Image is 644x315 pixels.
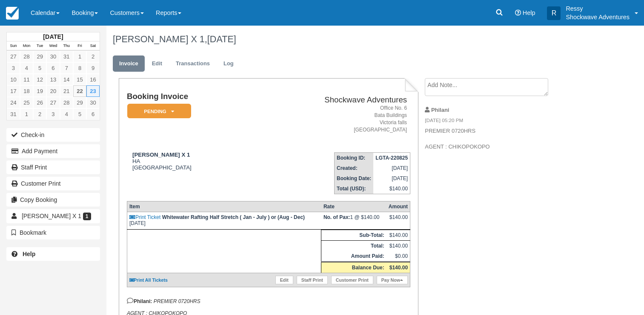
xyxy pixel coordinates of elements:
a: 27 [46,97,60,108]
span: [DATE] [207,34,236,44]
a: 10 [7,74,20,85]
a: 7 [60,62,73,74]
strong: Philani [431,107,449,113]
th: Sub-Total: [321,230,386,241]
a: Edit [275,276,293,284]
a: Customer Print [331,276,373,284]
em: Pending [127,104,191,119]
th: Thu [60,41,73,51]
a: 15 [73,74,86,85]
td: [DATE] [373,173,410,184]
span: 1 [83,213,91,220]
th: Booking ID: [334,153,373,163]
span: [PERSON_NAME] X 1 [22,213,81,219]
a: 12 [33,74,46,85]
a: Customer Print [6,177,100,190]
a: 16 [86,74,100,85]
a: 31 [7,108,20,120]
th: Amount [386,201,410,212]
th: Balance Due: [321,262,386,273]
button: Bookmark [6,226,100,239]
a: 6 [46,62,60,74]
a: 3 [7,62,20,74]
a: 24 [7,97,20,108]
h2: Shockwave Adventures [252,96,407,105]
a: 29 [33,51,46,62]
a: 3 [46,108,60,120]
a: Print All Tickets [129,277,168,283]
a: 30 [46,51,60,62]
a: 4 [60,108,73,120]
a: 26 [33,97,46,108]
a: Log [217,55,240,72]
em: [DATE] 05:20 PM [425,117,568,126]
a: 23 [86,85,100,97]
a: 31 [60,51,73,62]
a: 27 [7,51,20,62]
a: 13 [46,74,60,85]
strong: No. of Pax [323,214,350,220]
img: checkfront-main-nav-mini-logo.png [6,7,19,20]
a: 6 [86,108,100,120]
a: Staff Print [297,276,328,284]
th: Booking Date: [334,173,373,184]
a: [PERSON_NAME] X 1 1 [6,209,100,223]
th: Fri [73,41,86,51]
th: Total: [321,241,386,251]
p: Ressy [566,4,630,13]
a: Print Ticket [129,214,160,220]
button: Add Payment [6,144,100,158]
a: 1 [73,51,86,62]
strong: LGTA-220825 [375,155,408,161]
a: 25 [20,97,33,108]
a: 17 [7,85,20,97]
td: $140.00 [386,241,410,251]
a: 11 [20,74,33,85]
th: Amount Paid: [321,251,386,262]
div: $140.00 [389,214,408,227]
th: Tue [33,41,46,51]
td: $0.00 [386,251,410,262]
th: Total (USD): [334,184,373,194]
a: 22 [73,85,86,97]
th: Sat [86,41,100,51]
button: Copy Booking [6,193,100,207]
a: 2 [33,108,46,120]
a: 14 [60,74,73,85]
p: Shockwave Adventures [566,13,630,21]
i: Help [515,10,521,16]
button: Check-in [6,128,100,142]
td: [DATE] [127,212,321,230]
td: 1 @ $140.00 [321,212,386,230]
a: Transactions [169,55,216,72]
strong: Whitewater Rafting Half Stretch ( Jan - July ) or (Aug - Dec) [162,214,305,220]
td: $140.00 [373,184,410,194]
a: 21 [60,85,73,97]
a: 2 [86,51,100,62]
h1: [PERSON_NAME] X 1, [113,34,583,44]
a: 30 [86,97,100,108]
div: R [547,6,561,20]
a: Edit [146,55,169,72]
div: HA [GEOGRAPHIC_DATA] [127,152,249,171]
a: 18 [20,85,33,97]
th: Item [127,201,321,212]
a: 20 [46,85,60,97]
strong: Philani: [127,298,152,304]
th: Rate [321,201,386,212]
th: Created: [334,163,373,173]
a: Staff Print [6,160,100,174]
address: Office No. 6 Bata Buildings Victoria falls [GEOGRAPHIC_DATA] [252,105,407,134]
b: Help [23,251,35,257]
th: Sun [7,41,20,51]
a: 5 [33,62,46,74]
a: 1 [20,108,33,120]
a: 4 [20,62,33,74]
th: Mon [20,41,33,51]
a: 28 [20,51,33,62]
span: Help [523,9,535,16]
td: [DATE] [373,163,410,173]
th: Wed [46,41,60,51]
a: 9 [86,62,100,74]
strong: $140.00 [389,265,408,271]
